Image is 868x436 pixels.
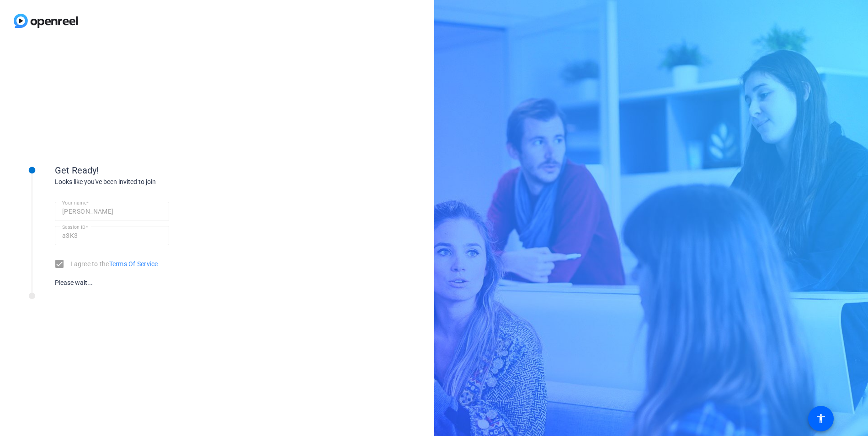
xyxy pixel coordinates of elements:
mat-icon: accessibility [815,413,826,424]
mat-label: Session ID [62,224,85,230]
mat-label: Your name [62,200,86,205]
div: Looks like you've been invited to join [55,177,238,187]
div: Please wait... [55,278,169,288]
div: Get Ready! [55,163,238,177]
